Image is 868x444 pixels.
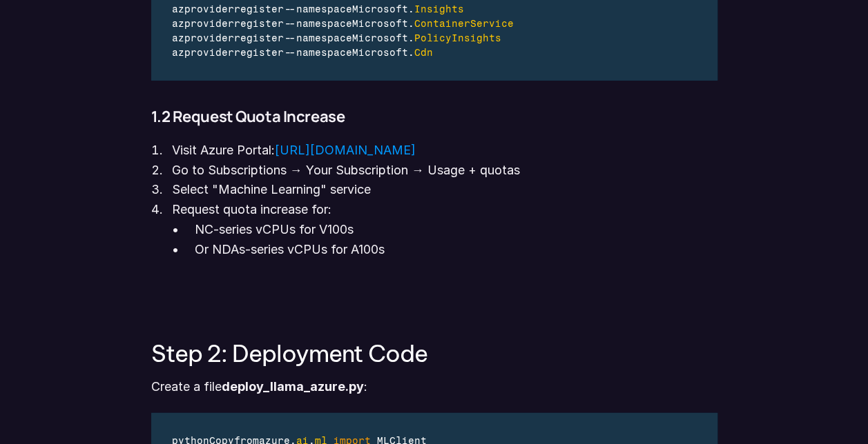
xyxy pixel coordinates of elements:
p: Visit Azure Portal: [172,141,717,161]
div: -- . [172,17,571,31]
span: register [234,47,284,59]
span: Microsoft [352,47,408,59]
span: provider [184,47,234,59]
div: -- . [172,2,571,17]
span: Cdn [414,47,433,59]
p: Go to Subscriptions → Your Subscription → Usage + quotas [172,161,717,181]
h4: 1.2 Request Quota Increase [151,108,717,125]
div: -- . [172,46,571,60]
h3: Step 2: Deployment Code [151,341,717,366]
span: namespace [296,47,352,59]
span: az [172,18,184,30]
span: Microsoft [352,18,408,30]
span: PolicyInsights [414,32,501,44]
span: provider [184,32,234,44]
span: register [234,18,284,30]
span: provider [184,3,234,15]
span: register [234,32,284,44]
span: az [172,47,184,59]
p: Create a file : [151,377,717,397]
span: namespace [296,32,352,44]
span: az [172,32,184,44]
a: [URL][DOMAIN_NAME] [275,143,416,157]
div: -- . [172,31,571,46]
span: Microsoft [352,32,408,44]
span: namespace [296,3,352,15]
span: Microsoft [352,3,408,15]
p: Request quota increase for: [172,200,717,220]
p: NC-series vCPUs for V100s [195,220,717,240]
span: provider [184,18,234,30]
span: ContainerService [414,18,514,30]
p: Select "Machine Learning" service [172,180,717,200]
p: Or NDAs-series vCPUs for A100s [195,240,717,260]
span: register [234,3,284,15]
strong: deploy_llama_azure.py [222,379,364,394]
span: az [172,3,184,15]
span: Insights [414,3,464,15]
span: namespace [296,18,352,30]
